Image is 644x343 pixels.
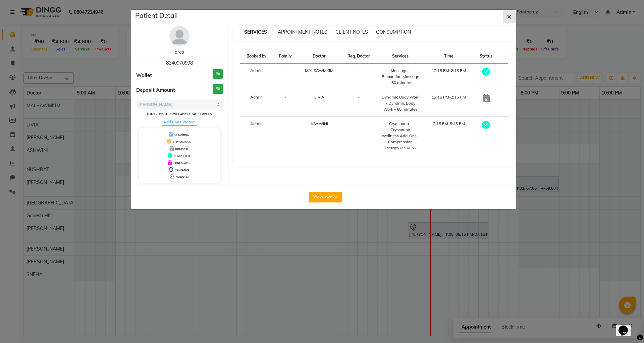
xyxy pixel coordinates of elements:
iframe: chat widget [616,316,637,336]
a: arco [175,49,184,55]
td: 2:15 PM-5:45 PM [424,117,474,155]
td: - [273,117,298,155]
th: Family [273,49,298,64]
div: Cryosauna - Cryosauna [381,121,420,133]
td: - [341,90,377,117]
span: CLIENT NOTES [335,29,368,35]
span: DROPPED [175,147,188,151]
span: Wallet [136,72,152,79]
td: Admin [240,117,273,155]
td: Admin [240,90,273,117]
th: Status [474,49,498,64]
td: - [341,117,377,155]
span: TENTATIVE [175,168,190,172]
span: CONFIRMED [173,161,190,165]
button: View Invoice [309,192,342,202]
span: CONSUMPTION [376,29,411,35]
span: IN PROGRESS [173,140,191,144]
div: Massage - Relaxation Massage - 60 minutes [381,68,420,86]
span: 8240970998 [166,60,193,66]
td: - [273,64,298,90]
span: MALSAWMKIM [305,68,333,73]
td: 12:15 PM-2:15 PM [424,90,474,117]
span: CHECK-IN [176,176,189,179]
th: Doctor [298,49,340,64]
h5: Patient Detail [135,10,178,21]
span: SERVICES [241,26,270,38]
td: Admin [240,64,273,90]
span: APPOINTMENT NOTES [278,29,327,35]
span: Deposit Amount [136,86,175,94]
h3: ₹0 [213,69,223,79]
div: Dynamic Body Work - Dynamic Body Work - 60 minutes [381,94,420,112]
h3: ₹0 [213,84,223,94]
td: - [341,64,377,90]
small: Change in status will apply to all services. [147,112,212,116]
span: ASHWINI [310,121,328,126]
span: Add Consultation [162,118,197,126]
span: LIVIA [314,94,324,100]
img: avatar [169,26,190,46]
th: Services [377,49,424,64]
th: Booked by [240,49,273,64]
th: Req. Doctor [341,49,377,64]
div: Wellness Add-Ons - Compression Therapy (15 MIN). [381,133,420,151]
td: 12:15 PM-2:15 PM [424,64,474,90]
span: COMPLETED [174,154,190,158]
td: - [273,90,298,117]
th: Time [424,49,474,64]
span: UPCOMING [174,133,189,137]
